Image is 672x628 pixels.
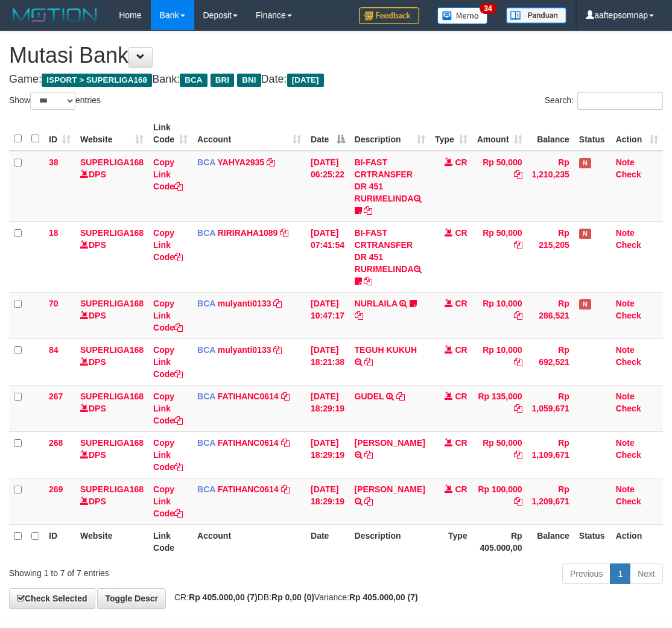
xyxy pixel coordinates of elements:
[616,450,641,460] a: Check
[153,345,183,379] a: Copy Link Code
[616,240,641,250] a: Check
[75,292,148,338] td: DPS
[455,345,467,355] span: CR
[355,345,417,355] a: TEGUH KUKUH
[80,438,144,448] a: SUPERLIGA168
[306,478,350,524] td: [DATE] 18:29:19
[153,438,183,472] a: Copy Link Code
[350,116,430,151] th: Description: activate to sort column ascending
[75,221,148,292] td: DPS
[9,74,663,86] h4: Game: Bank: Date:
[355,484,425,494] a: [PERSON_NAME]
[611,116,663,151] th: Action: activate to sort column ascending
[306,338,350,385] td: [DATE] 18:21:38
[527,292,574,338] td: Rp 286,521
[197,438,215,448] span: BCA
[75,385,148,431] td: DPS
[506,7,566,24] img: panduan.png
[616,484,635,494] a: Note
[197,157,215,167] span: BCA
[80,484,144,494] a: SUPERLIGA168
[480,3,496,14] span: 34
[75,116,148,151] th: Website: activate to sort column ascending
[455,157,467,167] span: CR
[168,592,418,602] span: CR: DB: Variance:
[280,228,288,238] a: Copy RIRIRAHA1089 to clipboard
[75,431,148,478] td: DPS
[148,116,192,151] th: Link Code: activate to sort column ascending
[364,450,373,460] a: Copy RIKI TARAB to clipboard
[355,438,425,448] a: [PERSON_NAME]
[237,74,261,87] span: BNI
[49,228,59,238] span: 18
[80,228,144,238] a: SUPERLIGA168
[80,299,144,308] a: SUPERLIGA168
[437,7,488,24] img: Button%20Memo.svg
[180,74,207,87] span: BCA
[616,404,641,413] a: Check
[306,431,350,478] td: [DATE] 18:29:19
[273,345,282,355] a: Copy mulyanti0133 to clipboard
[75,524,148,559] th: Website
[218,157,265,167] a: YAHYA2935
[153,228,183,262] a: Copy Link Code
[218,484,279,494] a: FATIHANC0614
[364,357,373,367] a: Copy TEGUH KUKUH to clipboard
[616,311,641,320] a: Check
[75,338,148,385] td: DPS
[355,392,384,401] a: GUDEL
[218,299,271,308] a: mulyanti0133
[359,7,419,24] img: Feedback.jpg
[349,592,418,602] strong: Rp 405.000,00 (7)
[153,299,183,332] a: Copy Link Code
[527,478,574,524] td: Rp 1,209,671
[197,345,215,355] span: BCA
[306,221,350,292] td: [DATE] 07:41:54
[527,524,574,559] th: Balance
[514,170,522,179] a: Copy Rp 50,000 to clipboard
[211,74,234,87] span: BRI
[455,392,467,401] span: CR
[153,484,183,518] a: Copy Link Code
[197,392,215,401] span: BCA
[527,431,574,478] td: Rp 1,109,671
[430,524,472,559] th: Type
[9,6,101,24] img: MOTION_logo.png
[610,563,630,584] a: 1
[514,496,522,506] a: Copy Rp 100,000 to clipboard
[355,299,398,308] a: NURLAILA
[267,157,275,167] a: Copy YAHYA2935 to clipboard
[44,524,75,559] th: ID
[44,116,75,151] th: ID: activate to sort column ascending
[49,484,63,494] span: 269
[472,292,527,338] td: Rp 10,000
[579,299,591,309] span: Has Note
[197,228,215,238] span: BCA
[306,151,350,222] td: [DATE] 06:25:22
[218,228,278,238] a: RIRIRAHA1089
[527,385,574,431] td: Rp 1,059,671
[80,392,144,401] a: SUPERLIGA168
[577,92,663,110] input: Search:
[218,438,279,448] a: FATIHANC0614
[49,392,63,401] span: 267
[49,157,59,167] span: 38
[281,438,290,448] a: Copy FATIHANC0614 to clipboard
[616,392,635,401] a: Note
[472,524,527,559] th: Rp 405.000,00
[97,588,166,609] a: Toggle Descr
[616,496,641,506] a: Check
[364,496,373,506] a: Copy BAMBANG HERIYANTO to clipboard
[350,524,430,559] th: Description
[49,345,59,355] span: 84
[189,592,258,602] strong: Rp 405.000,00 (7)
[350,221,430,292] td: BI-FAST CRTRANSFER DR 451 RURIMELINDA
[49,438,63,448] span: 268
[472,431,527,478] td: Rp 50,000
[472,338,527,385] td: Rp 10,000
[364,276,372,286] a: Copy BI-FAST CRTRANSFER DR 451 RURIMELINDA to clipboard
[271,592,314,602] strong: Rp 0,00 (0)
[306,524,350,559] th: Date
[455,299,467,308] span: CR
[218,392,279,401] a: FATIHANC0614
